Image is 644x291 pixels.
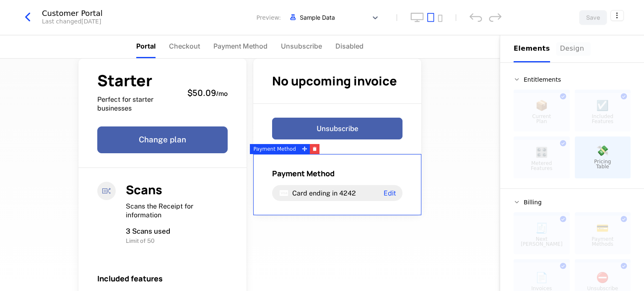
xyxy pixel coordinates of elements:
span: 3 Scans used [126,227,170,235]
span: Entitlements [524,77,561,82]
span: Limit of 50 [126,237,155,244]
span: $50.09 [187,87,216,98]
div: Customer Portal [42,10,103,17]
span: Pricing Table [594,159,611,169]
span: Unsubscribe [281,41,322,51]
span: Scans [126,181,162,198]
div: Payment Method [250,144,299,154]
span: Card ending in [292,189,338,197]
span: Billing [524,199,542,205]
span: Edit [384,190,396,196]
button: Unsubscribe [272,118,402,139]
span: No upcoming invoice [272,72,397,89]
span: Payment Method [272,168,335,178]
button: Change plan [97,126,228,153]
div: Elements [514,44,550,54]
span: Disabled [335,41,364,51]
span: Preview: [257,13,281,22]
button: Save [579,10,607,25]
div: Design [560,44,587,54]
div: Last changed [DATE] [42,17,101,26]
span: Included features [97,273,163,283]
span: 4242 [339,189,356,197]
span: Checkout [169,41,200,51]
span: Starter [97,73,181,88]
button: desktop [410,13,424,22]
span: 💸 [596,146,609,156]
i: entitlements [97,182,116,200]
sub: / mo [216,89,228,98]
span: Portal [136,41,156,51]
button: mobile [438,15,442,22]
span: Payment Method [213,41,267,51]
span: Scans the Receipt for information [126,202,193,219]
i: visa [279,188,289,198]
div: undo [470,13,482,22]
div: Choose Sub Page [514,35,631,62]
button: tablet [427,13,434,22]
div: redo [489,13,501,22]
span: Perfect for starter businesses [97,95,181,113]
button: Select action [610,10,624,21]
